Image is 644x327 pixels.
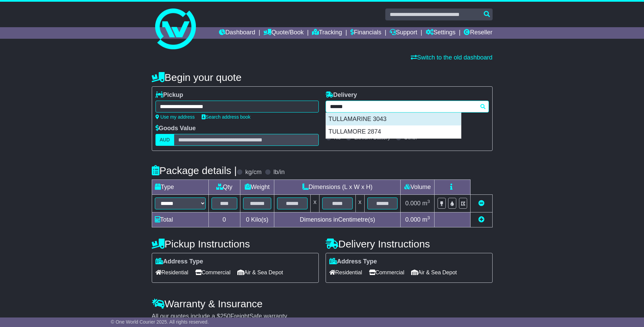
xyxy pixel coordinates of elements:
td: Dimensions in Centimetre(s) [274,212,401,227]
label: Address Type [329,258,377,265]
td: Qty [208,180,240,195]
label: Address Type [155,258,203,265]
div: TULLAMARINE 3043 [326,113,461,126]
div: TULLAMORE 2874 [326,125,461,138]
span: Commercial [369,267,404,278]
a: Tracking [312,27,342,39]
td: Volume [401,180,435,195]
h4: Begin your quote [152,72,493,83]
span: 0 [246,216,249,223]
td: 0 [208,212,240,227]
a: Search address book [202,114,251,120]
td: x [355,195,364,212]
span: m [422,216,430,223]
td: Weight [240,180,274,195]
span: Residential [155,267,188,278]
label: Delivery [326,91,357,99]
a: Switch to the old dashboard [411,54,492,61]
label: Goods Value [155,125,196,132]
a: Settings [426,27,456,39]
span: 250 [220,313,231,320]
a: Support [390,27,417,39]
label: kg/cm [245,169,261,176]
a: Add new item [478,216,484,223]
td: Dimensions (L x W x H) [274,180,401,195]
a: Reseller [464,27,492,39]
td: Total [152,212,208,227]
td: Kilo(s) [240,212,274,227]
a: Quote/Book [263,27,303,39]
h4: Package details | [152,165,237,176]
h4: Warranty & Insurance [152,298,493,309]
td: x [311,195,319,212]
span: Residential [329,267,362,278]
span: m [422,200,430,207]
td: Type [152,180,208,195]
span: © One World Courier 2025. All rights reserved. [111,319,209,325]
typeahead: Please provide city [326,101,489,113]
a: Financials [350,27,381,39]
span: 0.000 [405,200,421,207]
a: Dashboard [219,27,255,39]
span: Commercial [195,267,231,278]
label: AUD [155,134,174,146]
div: All our quotes include a $ FreightSafe warranty. [152,313,493,320]
sup: 3 [427,215,430,220]
sup: 3 [427,199,430,204]
a: Use my address [155,114,195,120]
span: Air & Sea Depot [411,267,457,278]
label: lb/in [273,169,284,176]
h4: Pickup Instructions [152,238,319,249]
h4: Delivery Instructions [326,238,493,249]
span: Air & Sea Depot [237,267,283,278]
label: Pickup [155,91,183,99]
a: Remove this item [478,200,484,207]
span: 0.000 [405,216,421,223]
